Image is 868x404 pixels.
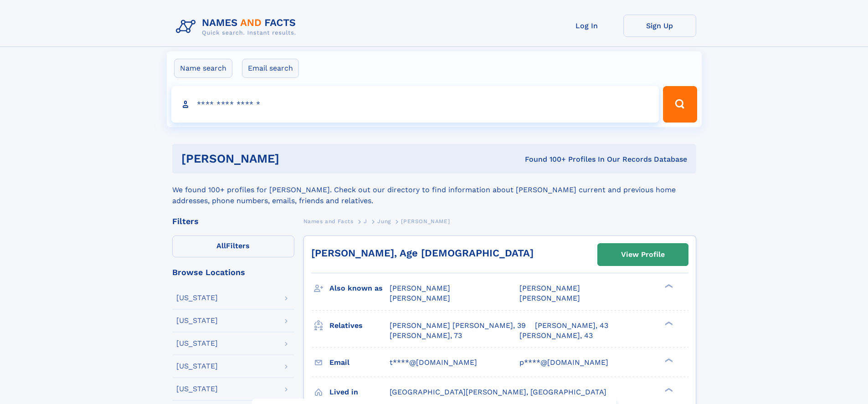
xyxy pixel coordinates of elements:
span: All [216,241,226,250]
div: ❯ [663,283,673,289]
a: [PERSON_NAME], 73 [390,331,462,341]
span: Jung [377,218,390,225]
a: Sign Up [623,15,696,37]
img: Logo Names and Facts [172,15,303,39]
h3: Relatives [329,318,390,333]
button: Search Button [663,86,697,123]
div: [US_STATE] [176,340,218,347]
div: ❯ [663,387,673,393]
div: ❯ [663,320,673,326]
span: [PERSON_NAME] [519,284,580,292]
h3: Lived in [329,384,390,400]
label: Name search [174,59,232,78]
div: [US_STATE] [176,385,218,393]
span: [PERSON_NAME] [390,294,450,302]
a: [PERSON_NAME], 43 [535,321,608,331]
div: [US_STATE] [176,294,218,302]
a: Jung [377,215,390,227]
span: [PERSON_NAME] [519,294,580,302]
label: Email search [242,59,299,78]
a: Names and Facts [303,215,354,227]
div: Found 100+ Profiles In Our Records Database [402,154,687,164]
a: [PERSON_NAME] [PERSON_NAME], 39 [390,321,526,331]
div: Filters [172,217,294,225]
a: Log In [550,15,623,37]
span: [PERSON_NAME] [401,218,450,225]
a: [PERSON_NAME], Age [DEMOGRAPHIC_DATA] [311,247,534,259]
a: View Profile [598,244,688,266]
h1: [PERSON_NAME] [181,153,402,164]
div: We found 100+ profiles for [PERSON_NAME]. Check out our directory to find information about [PERS... [172,174,696,206]
div: View Profile [621,244,665,265]
span: [PERSON_NAME] [390,284,450,292]
input: search input [171,86,659,123]
h3: Also known as [329,281,390,296]
div: ❯ [663,357,673,363]
a: [PERSON_NAME], 43 [519,331,593,341]
a: J [364,215,367,227]
label: Filters [172,235,294,257]
div: [US_STATE] [176,363,218,370]
div: [US_STATE] [176,317,218,324]
span: J [364,218,367,225]
h3: Email [329,355,390,370]
div: Browse Locations [172,268,294,276]
span: [GEOGRAPHIC_DATA][PERSON_NAME], [GEOGRAPHIC_DATA] [390,388,606,396]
